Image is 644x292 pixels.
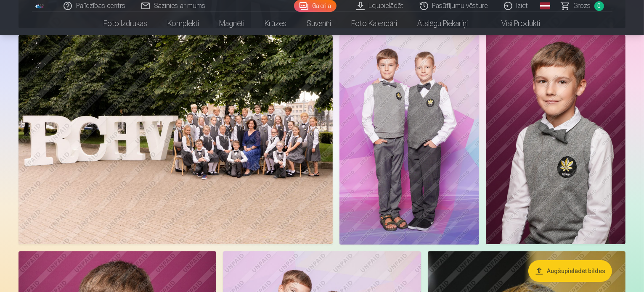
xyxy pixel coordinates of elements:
button: Augšupielādēt bildes [528,260,612,282]
a: Foto izdrukas [94,12,158,35]
span: 0 [594,1,604,11]
a: Atslēgu piekariņi [408,12,478,35]
a: Komplekti [158,12,209,35]
span: Grozs [574,1,591,11]
a: Krūzes [255,12,297,35]
a: Visi produkti [478,12,551,35]
a: Magnēti [209,12,255,35]
a: Foto kalendāri [342,12,408,35]
img: /fa1 [35,3,45,8]
a: Suvenīri [297,12,342,35]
